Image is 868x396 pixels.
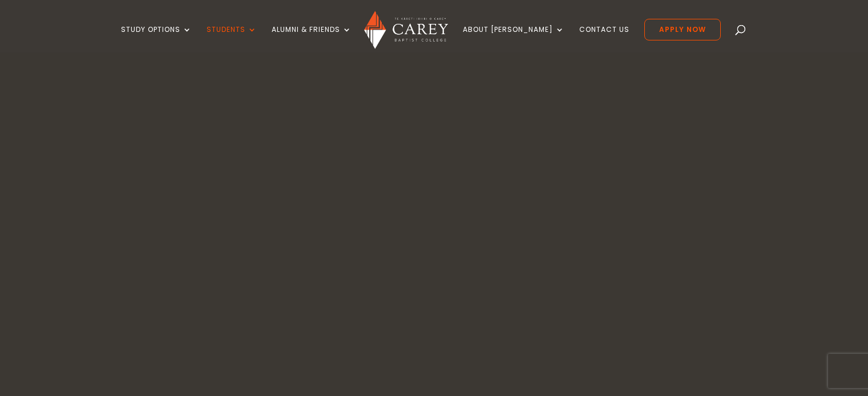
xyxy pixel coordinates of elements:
a: Apply Now [644,19,721,40]
h1: [PERSON_NAME][GEOGRAPHIC_DATA] [220,193,648,358]
a: Alumni & Friends [272,26,352,52]
a: Students [207,26,257,52]
img: Carey Baptist College [364,11,448,49]
a: Study Options [121,26,192,52]
a: About [PERSON_NAME] [463,26,564,52]
a: Contact Us [579,26,629,52]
